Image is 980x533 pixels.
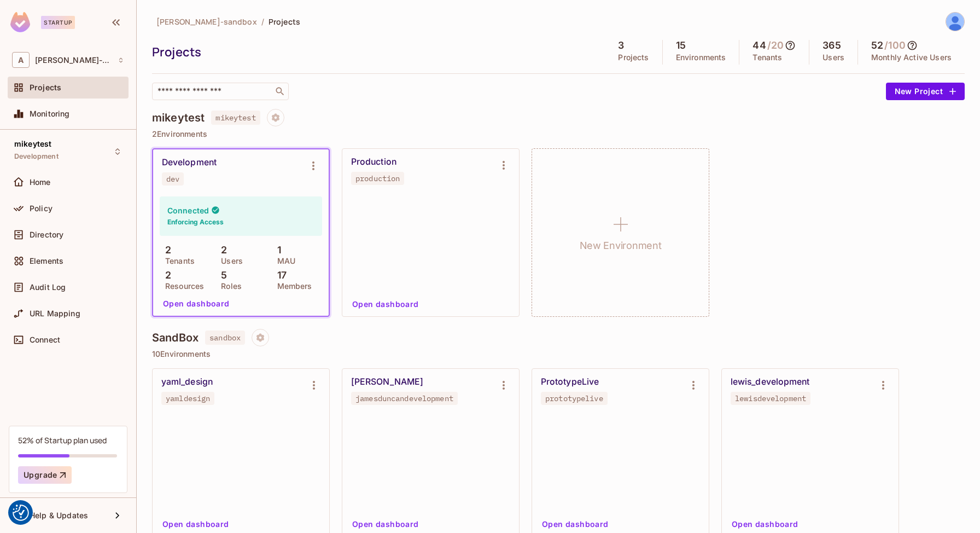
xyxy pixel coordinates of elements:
button: Environment settings [493,154,515,176]
button: Environment settings [682,374,704,396]
h5: / 100 [884,40,906,51]
span: mikeytest [211,111,260,125]
li: / [261,16,264,27]
p: 2 [215,245,227,256]
h4: mikeytest [152,111,205,124]
img: SReyMgAAAABJRU5ErkJggg== [10,12,30,32]
p: 1 [272,245,281,256]
span: Workspace: alex-trustflight-sandbox [35,56,112,65]
button: Consent Preferences [13,505,29,521]
p: MAU [272,257,295,265]
div: Production [351,157,396,167]
button: Environment settings [872,374,894,396]
h5: 52 [871,40,883,51]
span: Audit Log [30,283,66,292]
p: Users [822,53,844,62]
p: 10 Environments [152,350,965,358]
h5: 3 [618,40,624,51]
button: Open dashboard [538,515,613,533]
div: lewisdevelopment [735,394,806,403]
div: [PERSON_NAME] [351,376,423,387]
button: Upgrade [18,466,72,484]
div: PrototypeLive [541,376,599,387]
div: yamldesign [166,394,210,403]
span: Directory [30,230,63,239]
img: Mikey Forbes [946,13,964,31]
span: Project settings [252,334,269,345]
button: Open dashboard [159,295,234,312]
p: Resources [160,282,204,291]
p: 2 Environments [152,130,965,138]
span: [PERSON_NAME]-sandbox [156,16,257,27]
span: Connect [30,335,60,344]
span: Monitoring [30,109,70,118]
div: jamesduncandevelopment [355,394,453,403]
span: Help & Updates [30,511,88,520]
div: production [355,174,400,183]
div: Startup [41,16,75,29]
button: New Project [886,83,965,100]
span: Home [30,178,51,187]
p: Users [215,257,243,265]
span: Project settings [267,114,284,125]
p: Monthly Active Users [871,53,952,62]
h5: 365 [822,40,841,51]
div: 52% of Startup plan used [18,435,107,445]
span: mikeytest [14,140,51,148]
span: A [12,52,30,68]
div: dev [166,175,179,183]
div: prototypelive [545,394,603,403]
p: 17 [272,270,287,281]
span: Elements [30,257,63,265]
button: Open dashboard [727,515,803,533]
div: yaml_design [161,376,213,387]
p: Tenants [752,53,782,62]
h6: Enforcing Access [167,217,224,227]
p: Environments [676,53,726,62]
p: Projects [618,53,649,62]
button: Open dashboard [158,515,234,533]
span: Projects [269,16,300,27]
button: Open dashboard [348,515,423,533]
button: Environment settings [302,155,324,177]
span: Policy [30,204,52,213]
img: Revisit consent button [13,505,29,521]
h5: / 20 [767,40,784,51]
span: Development [14,152,59,161]
p: Members [272,282,312,291]
div: Projects [152,44,599,60]
div: lewis_development [731,376,809,387]
div: Development [162,157,217,168]
p: 2 [160,270,171,281]
p: Roles [215,282,242,291]
h5: 15 [676,40,686,51]
p: Tenants [160,257,195,265]
h1: New Environment [580,237,662,254]
span: sandbox [205,331,245,345]
p: 5 [215,270,227,281]
span: Projects [30,83,61,92]
p: 2 [160,245,171,256]
button: Environment settings [493,374,515,396]
h5: 44 [752,40,766,51]
button: Environment settings [303,374,325,396]
h4: SandBox [152,331,199,344]
span: URL Mapping [30,309,80,318]
h4: Connected [167,205,209,216]
button: Open dashboard [348,296,423,313]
